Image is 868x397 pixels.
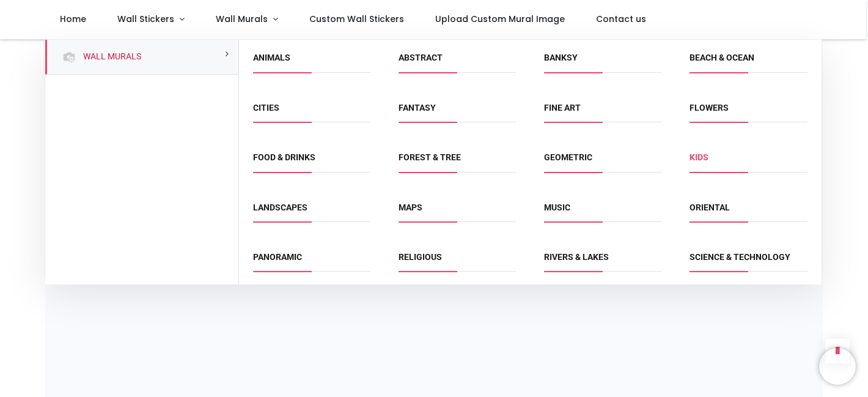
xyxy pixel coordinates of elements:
span: Landscapes [253,202,370,222]
a: Fantasy [399,103,436,113]
a: Fine Art [544,103,581,113]
a: Beach & Ocean [690,53,754,62]
span: Wall Murals [216,13,268,25]
span: Religious [399,251,516,272]
span: Rivers & Lakes [544,251,661,272]
span: Maps [399,202,516,222]
span: Fine Art [544,102,661,122]
a: Food & Drinks [253,152,315,162]
a: Forest & Tree [399,152,461,162]
span: Food & Drinks [253,152,370,172]
span: Flowers [690,102,807,122]
a: Religious [399,252,442,262]
a: Animals [253,53,290,62]
span: Geometric [544,152,661,172]
img: Wall Murals [62,50,76,64]
span: Forest & Tree [399,152,516,172]
span: Oriental [690,202,807,222]
a: Science & Technology [690,252,790,262]
a: Landscapes [253,202,307,212]
a: Flowers [690,103,729,113]
span: Fantasy [399,102,516,122]
a: Cities [253,103,279,113]
span: Home [60,13,86,25]
span: Beach & Ocean [690,52,807,72]
iframe: Brevo live chat [819,348,856,385]
span: Contact us [596,13,646,25]
span: Music [544,202,661,222]
a: Kids [690,152,708,162]
a: Geometric [544,152,592,162]
span: Upload Custom Mural Image [435,13,565,25]
span: Animals [253,52,370,72]
a: Rivers & Lakes [544,252,609,262]
a: Abstract [399,53,443,62]
span: Panoramic [253,251,370,272]
a: Wall Murals [78,51,141,63]
a: Music [544,202,570,212]
span: Cities [253,102,370,122]
a: Maps [399,202,422,212]
span: Kids [690,152,807,172]
a: Banksy [544,53,578,62]
span: Wall Stickers [117,13,174,25]
a: Oriental [690,202,730,212]
span: Science & Technology [690,251,807,272]
span: Abstract [399,52,516,72]
span: Banksy [544,52,661,72]
span: Custom Wall Stickers [309,13,404,25]
a: Panoramic [253,252,302,262]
